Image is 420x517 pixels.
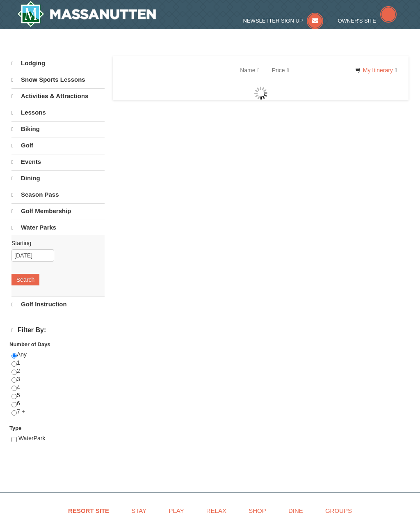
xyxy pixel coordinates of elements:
[11,56,105,71] a: Lodging
[18,435,46,441] span: WaterPark
[11,138,105,153] a: Golf
[243,18,324,24] a: Newsletter Sign Up
[11,72,105,87] a: Snow Sports Lessons
[11,239,98,247] label: Starting
[266,62,295,78] a: Price
[234,62,265,78] a: Name
[11,170,105,186] a: Dining
[17,1,156,27] img: Massanutten Resort Logo
[11,274,39,285] button: Search
[11,187,105,202] a: Season Pass
[11,351,105,424] div: Any 1 2 3 4 5 6 7 +
[17,1,156,27] a: Massanutten Resort
[11,220,105,235] a: Water Parks
[11,154,105,170] a: Events
[11,88,105,104] a: Activities & Attractions
[9,425,21,431] strong: Type
[11,203,105,219] a: Golf Membership
[350,64,402,76] a: My Itinerary
[338,18,376,24] span: Owner's Site
[9,341,50,347] strong: Number of Days
[254,87,267,100] img: wait gif
[11,121,105,137] a: Biking
[11,105,105,120] a: Lessons
[338,18,397,24] a: Owner's Site
[11,326,105,334] h4: Filter By:
[11,296,105,312] a: Golf Instruction
[243,18,303,24] span: Newsletter Sign Up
